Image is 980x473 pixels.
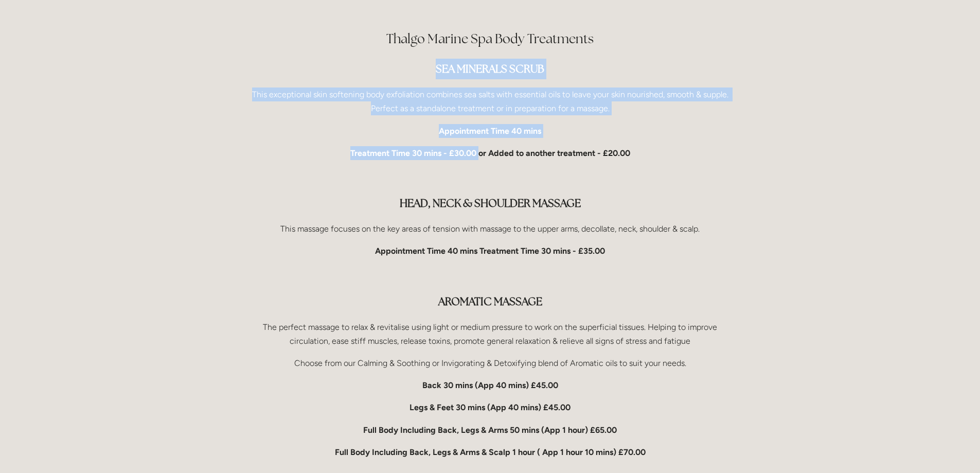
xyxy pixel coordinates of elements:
p: Choose from our Calming & Soothing or Invigorating & Detoxifying blend of Aromatic oils to suit y... [244,356,736,370]
strong: AROMATIC MASSAGE [438,294,542,308]
strong: Legs & Feet 30 mins (App 40 mins) £45.00 [409,402,571,412]
p: This exceptional skin softening body exfoliation combines sea salts with essential oils to leave ... [244,87,736,115]
strong: Full Body Including Back, Legs & Arms 50 mins (App 1 hour) £65.00 [363,425,617,435]
p: The perfect massage to relax & revitalise using light or medium pressure to work on the superfici... [244,320,736,348]
strong: Appointment Time 40 mins [439,126,541,136]
strong: SEA MINERALS SCRUB [436,62,544,76]
p: This massage focuses on the key areas of tension with massage to the upper arms, decollate, neck,... [244,222,736,236]
strong: Appointment Time 40 mins Treatment Time 30 mins - £35.00 [375,246,605,256]
strong: Treatment Time 30 mins - £30.00 or Added to another treatment - £20.00 [350,148,630,158]
h2: Thalgo Marine Spa Body Treatments [244,12,736,48]
strong: HEAD, NECK & SHOULDER MASSAGE [400,196,581,210]
strong: Back 30 mins (App 40 mins) £45.00 [422,380,558,390]
strong: Full Body Including Back, Legs & Arms & Scalp 1 hour ( App 1 hour 10 mins) £70.00 [335,447,646,457]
